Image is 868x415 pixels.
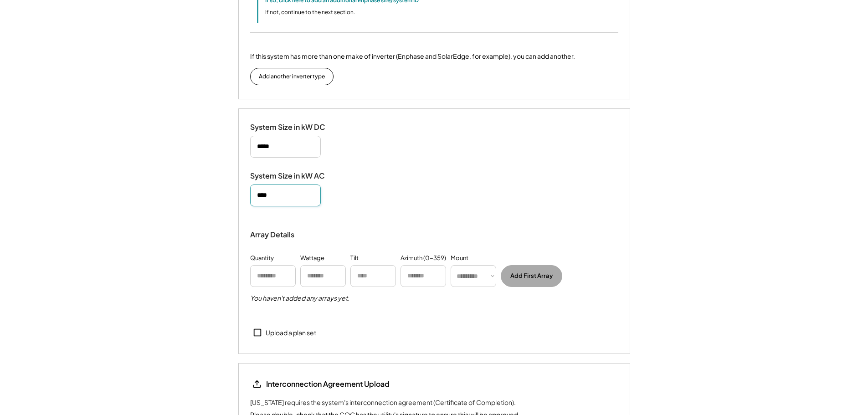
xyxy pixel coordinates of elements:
div: Mount [451,254,468,263]
h5: You haven't added any arrays yet. [250,294,349,303]
div: Tilt [350,254,359,263]
div: Upload a plan set [266,328,316,338]
div: Azimuth (0-359) [401,254,446,263]
div: Array Details [250,229,296,240]
div: Interconnection Agreement Upload [266,379,390,389]
div: Quantity [250,254,274,263]
div: System Size in kW DC [250,123,341,132]
button: Add First Array [501,265,562,287]
div: If this system has more than one make of inverter (Enphase and SolarEdge, for example), you can a... [250,51,575,61]
div: If not, continue to the next section. [265,8,355,16]
div: [US_STATE] requires the system's interconnection agreement (Certificate of Completion). [250,398,516,407]
div: System Size in kW AC [250,171,341,181]
button: Add another inverter type [250,68,334,85]
div: Wattage [300,254,324,263]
